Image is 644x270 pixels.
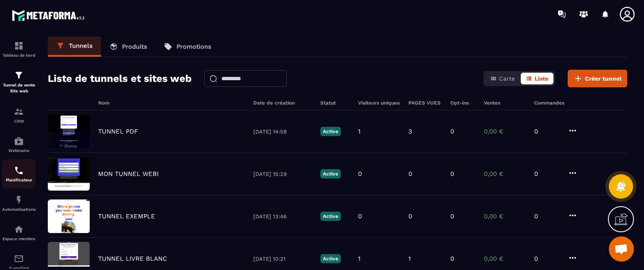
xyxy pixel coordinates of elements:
[534,100,564,106] h6: Commandes
[253,128,312,135] p: [DATE] 14:58
[320,212,341,221] p: Active
[2,130,36,159] a: automationsautomationsWebinaire
[14,107,24,117] img: formation
[585,74,622,83] span: Créer tunnel
[484,255,526,262] p: 0,00 €
[98,170,158,178] p: MON TUNNEL WEBI
[450,170,454,178] p: 0
[253,256,312,262] p: [DATE] 10:21
[2,159,36,189] a: schedulerschedulerPlanificateur
[253,171,312,177] p: [DATE] 15:29
[408,255,411,262] p: 1
[408,128,412,135] p: 3
[101,37,156,57] a: Produits
[568,70,627,87] button: Créer tunnel
[2,236,36,241] p: Espace membre
[14,165,24,176] img: scheduler
[2,189,36,218] a: automationsautomationsAutomatisations
[358,255,361,262] p: 1
[450,212,454,220] p: 0
[2,218,36,247] a: automationsautomationsEspace membre
[358,100,400,106] h6: Visiteurs uniques
[450,128,454,135] p: 0
[14,41,24,51] img: formation
[2,119,36,123] p: CRM
[253,213,312,220] p: [DATE] 13:46
[156,37,220,57] a: Promotions
[2,178,36,182] p: Planificateur
[2,207,36,212] p: Automatisations
[2,100,36,130] a: formationformationCRM
[98,255,167,262] p: TUNNEL LIVRE BLANC
[499,75,515,82] span: Carte
[484,170,526,178] p: 0,00 €
[14,195,24,205] img: automations
[358,212,362,220] p: 0
[408,212,412,220] p: 0
[48,157,90,191] img: image
[2,82,36,94] p: Tunnel de vente Site web
[122,43,147,50] p: Produits
[534,212,559,220] p: 0
[14,136,24,146] img: automations
[450,100,475,106] h6: Opt-ins
[2,53,36,58] p: Tableau de bord
[14,254,24,264] img: email
[484,212,526,220] p: 0,00 €
[320,254,341,263] p: Active
[48,37,101,57] a: Tunnels
[534,128,559,135] p: 0
[358,128,361,135] p: 1
[177,43,211,50] p: Promotions
[320,169,341,178] p: Active
[609,236,634,262] div: Ouvrir le chat
[12,8,87,23] img: logo
[2,148,36,153] p: Webinaire
[408,170,412,178] p: 0
[534,255,559,262] p: 0
[521,73,553,84] button: Liste
[253,100,312,106] h6: Date de création
[98,212,155,220] p: TUNNEL EXEMPLE
[320,127,341,136] p: Active
[48,70,192,87] h2: Liste de tunnels et sites web
[48,115,90,148] img: image
[484,100,526,106] h6: Ventes
[534,170,559,178] p: 0
[320,100,350,106] h6: Statut
[14,224,24,234] img: automations
[358,170,362,178] p: 0
[408,100,442,106] h6: PAGES VUES
[484,128,526,135] p: 0,00 €
[535,75,548,82] span: Liste
[14,70,24,80] img: formation
[98,128,138,135] p: TUNNEL PDF
[2,64,36,100] a: formationformationTunnel de vente Site web
[485,73,520,84] button: Carte
[69,42,93,50] p: Tunnels
[450,255,454,262] p: 0
[48,199,90,233] img: image
[2,34,36,64] a: formationformationTableau de bord
[98,100,245,106] h6: Nom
